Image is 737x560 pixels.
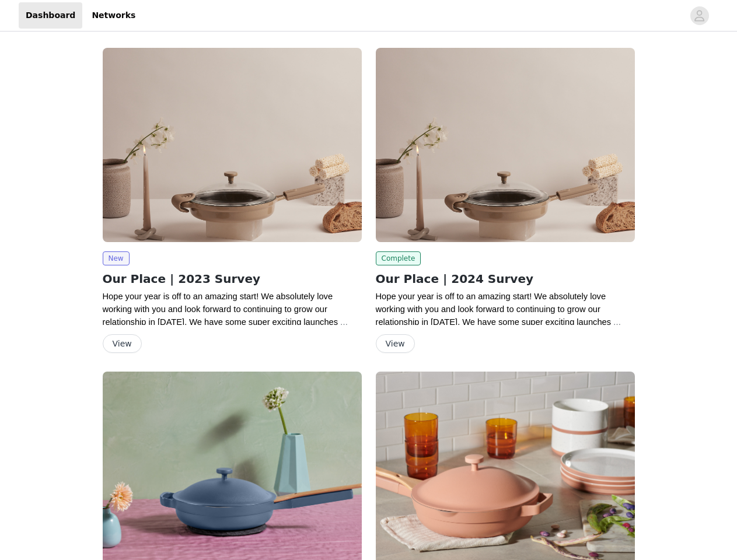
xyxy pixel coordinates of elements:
button: View [103,334,142,353]
a: View [103,339,142,348]
button: View [376,334,415,353]
h2: Our Place | 2023 Survey [103,270,362,288]
span: Hope your year is off to an amazing start! We absolutely love working with you and look forward t... [103,292,362,378]
h2: Our Place | 2024 Survey [376,270,635,288]
div: avatar [694,6,705,25]
span: New [103,251,130,265]
a: Dashboard [19,2,82,29]
span: Complete [376,251,421,265]
span: Hope your year is off to an amazing start! We absolutely love working with you and look forward t... [376,292,621,339]
a: Networks [85,2,142,29]
img: Our Place [376,48,635,242]
img: Our Place [103,48,362,242]
a: View [376,339,415,348]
